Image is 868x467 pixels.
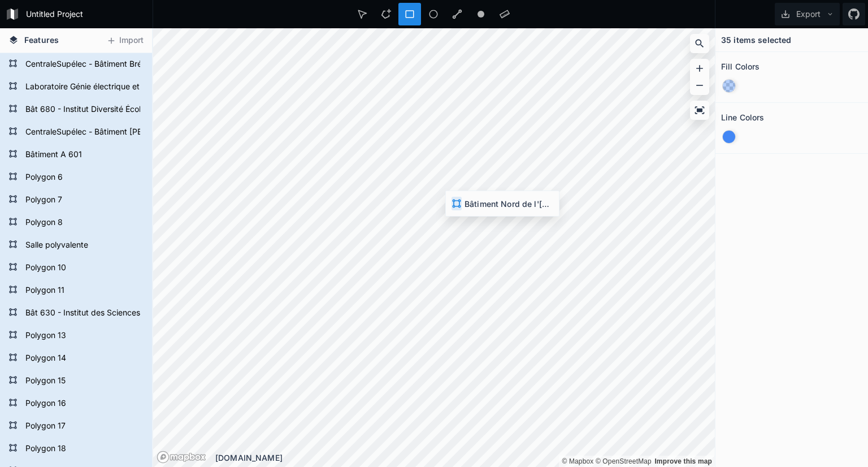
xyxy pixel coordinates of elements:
button: Import [101,32,149,50]
div: [DOMAIN_NAME] [215,452,715,464]
h2: Line Colors [721,109,765,126]
a: Mapbox logo [157,451,206,464]
span: Features [24,34,59,46]
a: Map feedback [654,457,712,465]
button: Export [775,3,840,25]
h4: 35 items selected [721,34,791,46]
h2: Fill Colors [721,58,760,75]
a: Mapbox [562,457,593,465]
a: OpenStreetMap [596,457,652,465]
